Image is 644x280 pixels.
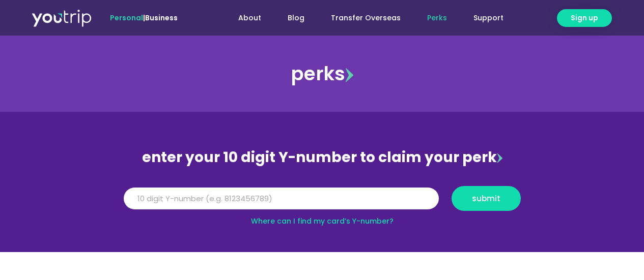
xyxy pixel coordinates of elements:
input: 10 digit Y-number (e.g. 8123456789) [124,188,439,210]
button: submit [452,186,521,211]
span: | [110,13,178,23]
a: Support [460,9,517,27]
a: Transfer Overseas [318,9,414,27]
div: enter your 10 digit Y-number to claim your perk [119,144,526,171]
a: Sign up [557,9,612,27]
form: Y Number [124,186,521,219]
nav: Menu [205,9,517,27]
span: submit [472,195,500,202]
span: Sign up [571,13,598,23]
a: Business [145,13,178,23]
span: Personal [110,13,143,23]
a: About [225,9,274,27]
a: Perks [414,9,460,27]
a: Blog [274,9,318,27]
a: Where can I find my card’s Y-number? [251,216,394,226]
